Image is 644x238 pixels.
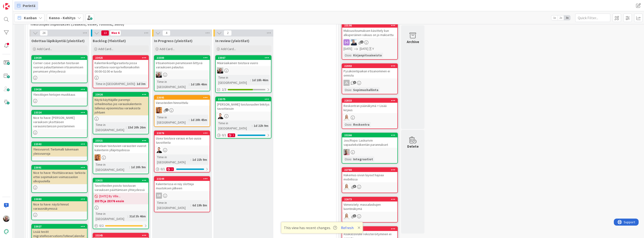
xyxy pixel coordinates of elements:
[344,213,350,219] img: SL
[351,53,352,58] span: :
[49,15,76,20] b: Kenno - Kehitys
[127,125,147,130] div: 15d 20h 26m
[216,113,271,119] div: VP
[342,167,398,193] a: 22780Hakemus-sivun layout hajoaa mobiilissaSL
[154,95,210,106] div: 23095Varusteiden hinnoittelu
[93,60,148,74] div: Kalenterikonfiguraatiota jossa varattavia vuoroja kellonaikoihin 00:00-02:00 ei luoda
[342,23,398,60] a: 23106Maksusitoumuksen käsittely kun alkuperäinen vakuus on jo maksettuJJ[DATE][DATE]YOsio:Kirjanp...
[95,122,126,132] div: Time in [GEOGRAPHIC_DATA]
[342,197,397,201] div: 22673
[218,56,271,59] div: 23067
[34,143,87,146] div: 22342
[154,147,210,153] div: VP
[95,81,135,86] div: Time in [GEOGRAPHIC_DATA]
[154,177,210,191] div: 23244Kalenterissa ei näy slotteja muutoksen jälkeen
[14,1,38,10] a: Perintä
[93,223,148,229] div: 0/2
[160,47,175,51] span: Add Card...
[156,115,189,125] div: Time in [GEOGRAPHIC_DATA]
[216,97,271,112] div: 23375[PERSON_NAME] toistuvuuden linkitys tavoitteisiin
[32,197,87,201] div: 23080
[190,82,208,87] div: 1d 18h 46m
[216,56,271,60] div: 23067
[342,63,398,94] a: 22993Pysäköintipaikan irtisanominen ei onnistuJLOsio:Sopimushallinta
[344,198,397,201] div: 22673
[360,40,363,44] span: 1
[250,77,251,83] span: :
[342,168,397,172] div: 22780
[32,60,87,74] div: Corner case: poistetun toistuvan vuoron palauttaminen irtisanomisen perumisen yhteydessä
[154,60,210,70] div: Irtisanomisen perumiseen liittyvä varauksien palautus
[93,154,148,161] div: TL
[339,225,355,231] button: Refresh
[351,157,352,162] span: :
[154,107,210,113] div: TL
[32,197,87,212] div: 23080Nice to have: näytä hinnat varausnäkymissä
[558,15,564,20] span: 2x
[190,157,191,162] span: :
[353,214,356,217] span: 1
[95,56,148,59] div: 23425
[95,162,129,172] div: Time in [GEOGRAPHIC_DATA]
[154,72,210,78] div: JH
[34,56,87,59] div: 23439
[344,227,397,231] div: 23268
[156,107,162,113] img: TL
[352,53,383,58] div: Kirjanpitoaineisto
[157,96,210,99] div: 23095
[342,23,397,38] div: 23106Maksusitoumuksen käsittely kun alkuperäinen vakuus on jo maksettu
[32,146,87,157] div: Yleisvuorot: Tietomalli tukemaan yleisvuoroja
[217,75,250,85] div: Time in [GEOGRAPHIC_DATA]
[154,131,210,172] a: 23376Usea toistuva varaus ei luo uusia tavoitteitaVPTime in [GEOGRAPHIC_DATA]:1d 22h 9m0/11
[551,15,558,20] span: 1x
[31,55,88,83] a: 23439Corner case: poistetun toistuvan vuoron palauttaminen irtisanomisen perumisen yhteydessä
[154,131,210,146] div: 23376Usea toistuva varaus ei luo uusia tavoitteita
[32,110,87,115] div: 23324
[156,147,162,153] img: VP
[32,115,87,129] div: Nice to have: [PERSON_NAME] varauksen yksittäisen varausinstanssin poistaminen
[161,167,165,172] span: 0 / 1
[344,134,397,137] div: 23266
[165,108,168,111] span: 1
[342,133,397,148] div: 23266Joo/Ropo: Laskurivin vapaatekstikentän parannukset
[126,125,127,130] span: :
[93,178,148,193] div: 22621Tavoitteiden poisto toistuvan varauksen päättämisen yhteydessä
[32,87,87,98] div: 23426Yleistilojen hintojen muokkaus
[342,213,397,219] div: SL
[128,214,147,219] div: 31d 3h 46m
[32,110,87,129] div: 23324Nice to have: [PERSON_NAME] varauksen yksittäisen varausinstanssin poistaminen
[215,38,249,43] span: In review (yleistilat)
[216,56,271,66] div: 23067Määräaikainen toistuva vuoro
[344,184,350,190] img: SL
[352,157,374,162] div: Integraatiot
[32,142,87,146] div: 22342
[352,122,371,127] div: Reskontra
[154,56,210,60] div: 23380
[351,122,352,127] span: :
[99,223,104,228] span: 0 / 2
[342,184,397,190] div: SL
[93,183,148,193] div: Tavoitteiden poisto toistuvan varauksen päättämisen yhteydessä
[344,53,351,58] div: Osio
[342,172,397,182] div: Hakemus-sivun layout hajoaa mobiilissa
[95,179,148,182] div: 22621
[129,165,130,170] span: :
[32,201,87,212] div: Nice to have: näytä hinnat varausnäkymissä
[154,166,210,172] div: 0/11
[32,142,87,157] div: 22342Yleisvuorot: Tietomalli tukemaan yleisvuoroja
[218,98,271,101] div: 23375
[344,122,351,127] div: Osio
[222,133,226,138] span: 0 / 1
[93,92,148,97] div: 23026
[31,197,88,220] a: 23080Nice to have: näytä hinnat varausnäkymissä
[342,168,397,182] div: 22780Hakemus-sivun layout hajoaa mobiilissa
[154,95,210,100] div: 23095
[154,100,210,106] div: Varusteiden hinnoittelu
[154,176,210,212] a: 23244Kalenterissa ei näy slotteja muutoksen jälkeenSRTime in [GEOGRAPHIC_DATA]:6d 19h 8m
[215,97,271,139] a: 23375[PERSON_NAME] toistuvuuden linkitys tavoitteisiinVPTime in [GEOGRAPHIC_DATA]:1d 22h 9m0/11
[166,167,174,171] div: 1
[342,99,397,103] div: 22833
[344,157,351,162] div: Osio
[189,117,190,122] span: :
[34,111,87,114] div: 23324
